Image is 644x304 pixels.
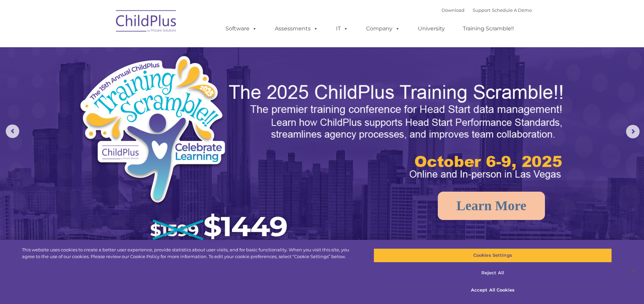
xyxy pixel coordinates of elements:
[442,7,464,13] a: Download
[94,72,123,77] span: Phone number
[473,7,491,13] a: Support
[268,22,325,35] a: Assessments
[374,266,612,280] button: Reject All
[113,5,180,39] img: ChildPlus by Procare Solutions
[374,248,612,262] button: Cookies Settings
[374,283,612,297] button: Accept All Cookies
[22,247,354,260] div: This website uses cookies to create a better user experience, provide statistics about user visit...
[329,22,355,35] a: IT
[626,264,641,279] button: Close
[94,45,115,50] span: Last name
[438,192,545,220] a: Learn More
[219,22,264,35] a: Software
[456,22,521,35] a: Training Scramble!!
[442,7,532,13] font: |
[492,7,532,13] a: Schedule A Demo
[411,22,452,35] a: University
[359,22,407,35] a: Company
